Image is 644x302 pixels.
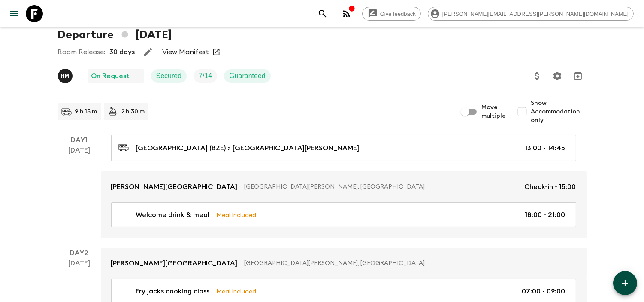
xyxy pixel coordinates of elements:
[428,7,634,21] div: [PERSON_NAME][EMAIL_ADDRESS][PERSON_NAME][DOMAIN_NAME]
[162,48,209,56] a: View Manifest
[362,7,421,21] a: Give feedback
[136,143,360,153] p: [GEOGRAPHIC_DATA] (BZE) > [GEOGRAPHIC_DATA][PERSON_NAME]
[58,248,101,258] p: Day 2
[217,287,257,296] p: Meal Included
[156,71,182,81] p: Secured
[111,182,238,192] p: [PERSON_NAME][GEOGRAPHIC_DATA]
[375,11,420,17] span: Give feedback
[121,107,145,116] p: 2 h 30 m
[58,26,172,43] h1: Departure [DATE]
[110,47,135,57] p: 30 days
[217,210,257,220] p: Meal Included
[199,71,212,81] p: 7 / 14
[549,67,566,85] button: Settings
[111,258,238,268] p: [PERSON_NAME][GEOGRAPHIC_DATA]
[245,183,518,191] p: [GEOGRAPHIC_DATA][PERSON_NAME], [GEOGRAPHIC_DATA]
[151,69,187,83] div: Secured
[58,71,74,78] span: Hob Medina
[111,202,576,227] a: Welcome drink & mealMeal Included18:00 - 21:00
[482,103,507,120] span: Move multiple
[529,67,546,85] button: Update Price, Early Bird Discount and Costs
[68,145,90,238] div: [DATE]
[525,143,565,153] p: 13:00 - 14:45
[111,135,576,161] a: [GEOGRAPHIC_DATA] (BZE) > [GEOGRAPHIC_DATA][PERSON_NAME]13:00 - 14:45
[5,5,22,22] button: menu
[525,182,576,192] p: Check-in - 15:00
[438,11,633,17] span: [PERSON_NAME][EMAIL_ADDRESS][PERSON_NAME][DOMAIN_NAME]
[522,286,565,296] p: 07:00 - 09:00
[194,69,217,83] div: Trip Fill
[58,47,106,57] p: Room Release:
[531,99,587,125] span: Show Accommodation only
[229,71,266,81] p: Guaranteed
[75,107,97,116] p: 9 h 15 m
[91,71,130,81] p: On Request
[569,67,587,85] button: Archive (Completed, Cancelled or Unsynced Departures only)
[245,259,569,268] p: [GEOGRAPHIC_DATA][PERSON_NAME], [GEOGRAPHIC_DATA]
[58,69,74,83] button: HM
[136,286,210,296] p: Fry jacks cooking class
[101,171,587,202] a: [PERSON_NAME][GEOGRAPHIC_DATA][GEOGRAPHIC_DATA][PERSON_NAME], [GEOGRAPHIC_DATA]Check-in - 15:00
[101,248,587,279] a: [PERSON_NAME][GEOGRAPHIC_DATA][GEOGRAPHIC_DATA][PERSON_NAME], [GEOGRAPHIC_DATA]
[136,210,210,220] p: Welcome drink & meal
[525,210,565,220] p: 18:00 - 21:00
[58,135,101,145] p: Day 1
[314,5,331,22] button: search adventures
[61,73,70,79] p: H M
